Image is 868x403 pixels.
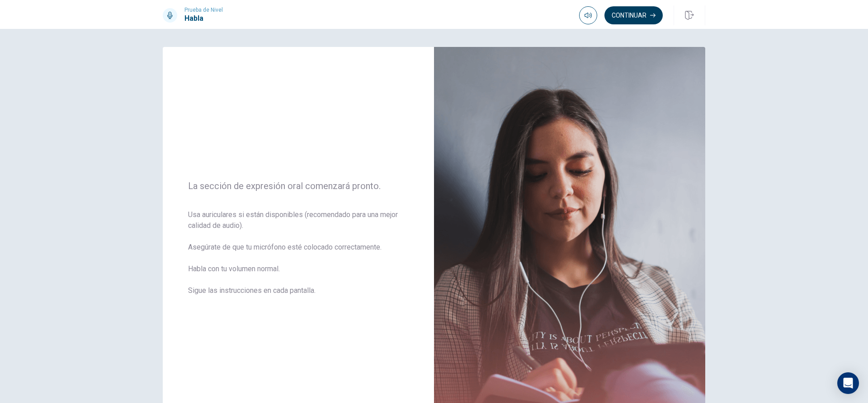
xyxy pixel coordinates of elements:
span: La sección de expresión oral comenzará pronto. [188,181,409,191]
span: Prueba de Nivel [184,7,223,13]
button: Continuar [604,6,663,24]
div: Open Intercom Messenger [837,372,859,394]
span: Usa auriculares si están disponibles (recomendado para una mejor calidad de audio). Asegúrate de ... [188,209,409,307]
h1: Habla [184,13,223,24]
